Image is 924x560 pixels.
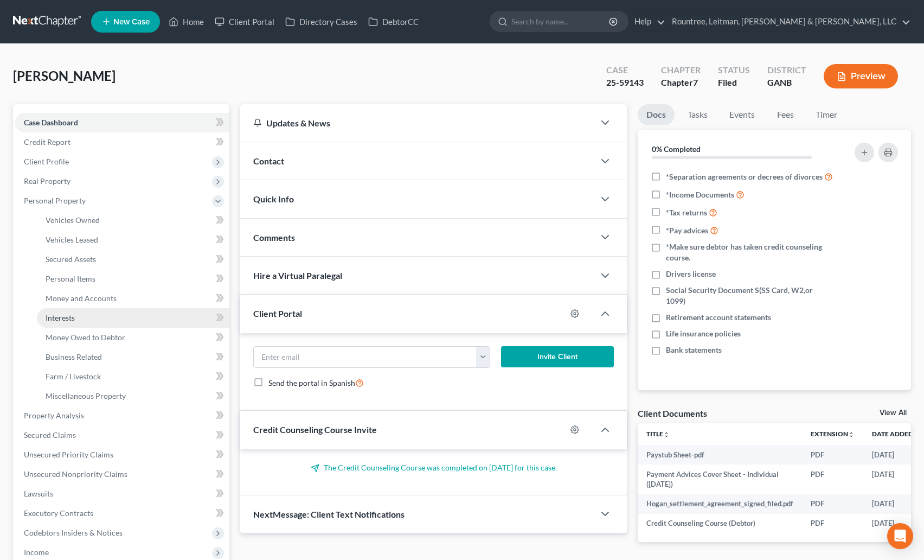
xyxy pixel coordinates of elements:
div: Case [606,64,644,77]
span: Executory Contracts [24,508,93,518]
span: Farm / Livestock [46,372,101,381]
a: Timer [807,104,846,125]
a: Farm / Livestock [37,367,229,386]
span: Business Related [46,352,102,361]
td: PDF [802,514,863,533]
span: Income [24,548,49,557]
td: PDF [802,445,863,464]
span: Unsecured Nonpriority Claims [24,469,127,479]
span: 7 [693,77,698,87]
div: 25-59143 [606,77,644,89]
input: Search by name... [511,11,611,31]
span: Secured Claims [24,430,76,440]
a: Personal Items [37,269,229,289]
div: Client Documents [638,408,707,419]
span: NextMessage: Client Text Notifications [253,509,405,519]
div: Chapter [661,77,701,89]
a: Executory Contracts [15,504,229,523]
span: Case Dashboard [24,118,78,127]
span: [PERSON_NAME] [13,68,116,84]
span: Secured Assets [46,254,96,264]
a: Credit Report [15,132,229,152]
a: Client Portal [209,12,280,31]
span: Codebtors Insiders & Notices [24,528,123,537]
a: Date Added expand_more [872,430,921,438]
span: Life insurance policies [666,328,741,339]
td: Payment Advices Cover Sheet - Individual ([DATE]) [638,464,802,494]
span: Vehicles Leased [46,235,98,244]
span: Interests [46,313,75,322]
button: Preview [824,64,898,88]
div: Status [718,64,750,77]
p: The Credit Counseling Course was completed on [DATE] for this case. [253,462,614,473]
a: Secured Claims [15,425,229,445]
a: Lawsuits [15,484,229,504]
a: Titleunfold_more [646,430,670,438]
span: *Pay advices [666,225,708,236]
a: Business Related [37,347,229,367]
a: Case Dashboard [15,113,229,132]
span: Personal Property [24,196,86,205]
a: Help [629,12,665,31]
span: Hire a Virtual Paralegal [253,270,342,281]
span: Social Security Document S(SS Card, W2,or 1099) [666,285,833,307]
span: Lawsuits [24,489,53,498]
div: Open Intercom Messenger [887,523,913,549]
span: Drivers license [666,269,716,279]
span: Unsecured Priority Claims [24,450,113,459]
button: Invite Client [501,346,614,368]
span: Retirement account statements [666,312,771,323]
div: District [767,64,806,77]
a: Money and Accounts [37,289,229,308]
a: Money Owed to Debtor [37,328,229,347]
div: Updates & News [253,117,581,129]
a: Unsecured Nonpriority Claims [15,464,229,484]
td: Credit Counseling Course (Debtor) [638,514,802,533]
span: Personal Items [46,274,95,283]
a: Extensionunfold_more [811,430,855,438]
a: Rountree, Leitman, [PERSON_NAME] & [PERSON_NAME], LLC [666,12,910,31]
span: Money Owed to Debtor [46,333,125,342]
div: GANB [767,77,806,89]
a: Events [721,104,763,125]
span: Quick Info [253,194,294,204]
strong: 0% Completed [652,144,701,154]
span: Credit Counseling Course Invite [253,424,377,435]
span: Real Property [24,176,70,186]
span: Contact [253,156,284,166]
td: PDF [802,494,863,514]
i: unfold_more [848,431,855,438]
a: Miscellaneous Property [37,386,229,406]
span: Property Analysis [24,411,84,420]
span: *Make sure debtor has taken credit counseling course. [666,241,833,263]
i: unfold_more [663,431,670,438]
a: Docs [638,104,675,125]
span: Client Portal [253,308,302,319]
a: Property Analysis [15,406,229,425]
span: *Tax returns [666,207,707,218]
span: Comments [253,232,295,243]
a: Directory Cases [280,12,363,31]
span: Client Profile [24,157,69,166]
a: Secured Assets [37,250,229,269]
span: *Separation agreements or decrees of divorces [666,171,823,182]
div: Filed [718,77,750,89]
span: Money and Accounts [46,294,117,303]
td: Hogan_settlement_agreement_signed_filed.pdf [638,494,802,514]
a: Vehicles Owned [37,211,229,230]
a: Home [163,12,209,31]
span: Vehicles Owned [46,215,100,225]
td: Paystub Sheet-pdf [638,445,802,464]
td: PDF [802,464,863,494]
a: Vehicles Leased [37,230,229,250]
a: View All [880,409,907,417]
span: Bank statements [666,345,722,355]
a: Unsecured Priority Claims [15,445,229,464]
span: Credit Report [24,137,70,147]
span: Send the portal in Spanish [268,378,355,387]
span: *Income Documents [666,189,734,200]
a: Fees [768,104,803,125]
div: Chapter [661,64,701,77]
input: Enter email [254,347,477,367]
a: Interests [37,308,229,328]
